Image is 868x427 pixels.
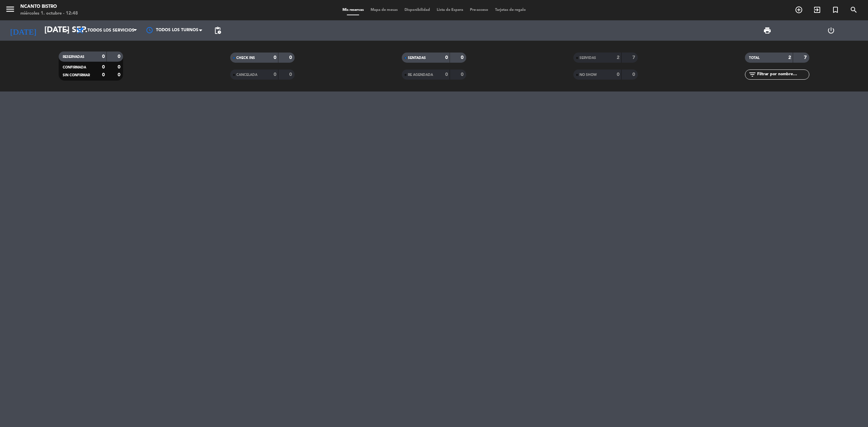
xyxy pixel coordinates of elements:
span: NO SHOW [579,73,597,77]
span: Disponibilidad [401,8,433,12]
strong: 0 [289,55,293,60]
strong: 0 [102,54,105,59]
span: RE AGENDADA [408,73,433,77]
div: Ncanto Bistro [20,3,78,10]
strong: 0 [632,72,636,77]
span: print [763,26,771,35]
strong: 0 [102,65,105,69]
i: menu [5,4,15,14]
span: pending_actions [214,26,222,35]
i: power_settings_new [827,26,835,35]
span: Tarjetas de regalo [492,8,529,12]
span: SERVIDAS [579,56,596,60]
span: TOTAL [749,56,759,60]
span: CHECK INS [236,56,255,60]
i: exit_to_app [813,6,821,14]
span: SIN CONFIRMAR [63,74,90,77]
strong: 0 [461,55,465,60]
span: Mis reservas [339,8,367,12]
i: turned_in_not [831,6,840,14]
div: LOG OUT [799,20,863,41]
span: RESERVADAS [63,55,84,59]
span: SENTADAS [408,56,426,60]
span: Lista de Espera [433,8,467,12]
span: Mapa de mesas [367,8,401,12]
i: arrow_drop_down [63,26,71,35]
strong: 0 [102,73,105,77]
i: filter_list [748,70,756,79]
i: add_circle_outline [795,6,803,14]
span: CONFIRMADA [63,66,86,69]
strong: 7 [804,55,808,60]
strong: 0 [118,73,122,77]
i: [DATE] [5,23,41,38]
div: miércoles 1. octubre - 12:48 [20,10,78,17]
button: menu [5,4,15,17]
strong: 0 [445,72,448,77]
strong: 2 [788,55,791,60]
strong: 0 [118,54,122,59]
span: Todos los servicios [87,28,134,33]
span: Pre-acceso [467,8,492,12]
strong: 0 [461,72,465,77]
i: search [850,6,858,14]
strong: 0 [617,72,619,77]
strong: 0 [289,72,293,77]
span: CANCELADA [236,73,257,77]
strong: 0 [274,72,276,77]
strong: 0 [274,55,276,60]
strong: 7 [632,55,636,60]
input: Filtrar por nombre... [756,71,809,78]
strong: 0 [118,65,122,69]
strong: 0 [445,55,448,60]
strong: 2 [617,55,619,60]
